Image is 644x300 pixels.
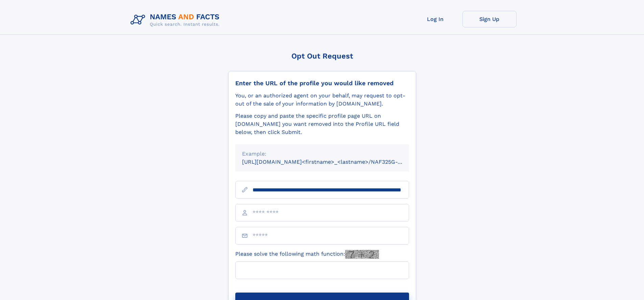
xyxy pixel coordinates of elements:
[235,112,409,136] div: Please copy and paste the specific profile page URL on [DOMAIN_NAME] you want removed into the Pr...
[235,250,379,259] label: Please solve the following math function:
[242,159,422,165] small: [URL][DOMAIN_NAME]<firstname>_<lastname>/NAF325G-xxxxxxxx
[128,11,225,29] img: Logo Names and Facts
[235,92,409,108] div: You, or an authorized agent on your behalf, may request to opt-out of the sale of your informatio...
[242,150,402,158] div: Example:
[235,79,409,87] div: Enter the URL of the profile you would like removed
[228,52,416,60] div: Opt Out Request
[408,11,462,27] a: Log In
[462,11,517,27] a: Sign Up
